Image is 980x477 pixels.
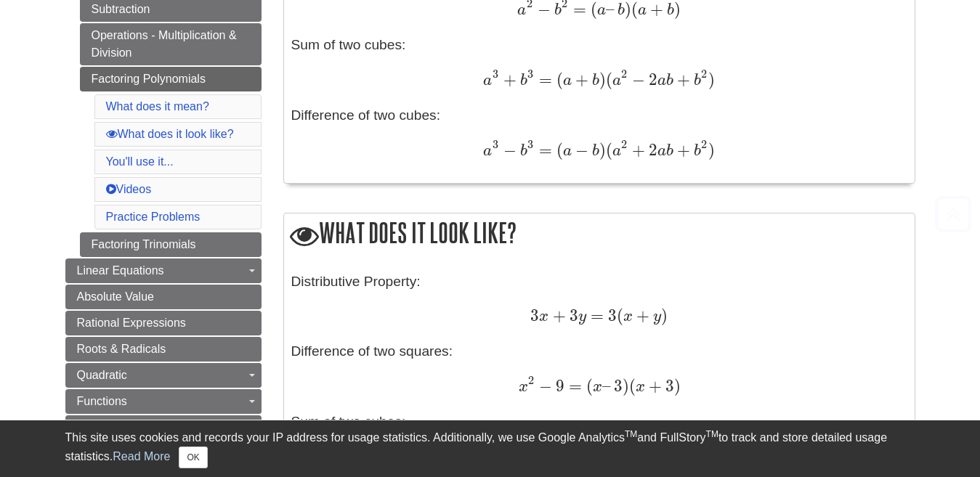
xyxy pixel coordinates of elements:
span: 3 [530,306,539,325]
a: Videos [106,183,152,195]
span: Absolute Value [77,290,154,303]
span: Functions [77,395,127,407]
a: You'll use it... [106,155,174,168]
span: − [500,140,517,160]
span: a [563,143,572,159]
a: Absolute Value [65,285,262,309]
a: Back to Top [930,204,976,224]
span: a [483,73,492,89]
span: ( [606,140,612,160]
span: b [588,73,599,89]
span: b [694,143,701,159]
sup: TM [706,429,718,439]
span: ( [552,70,563,89]
span: x [623,309,633,325]
a: Roots & Radicals [65,337,262,362]
a: What does it look like? [106,128,234,140]
button: Close [179,447,207,468]
span: − [628,70,645,89]
span: x [636,379,645,395]
span: b [520,73,527,89]
span: a [517,2,526,18]
span: + [572,70,588,89]
span: 9 [552,376,564,396]
span: 3 [527,137,533,151]
span: a [657,73,666,89]
span: − [535,376,552,396]
a: Rational Expressions [65,311,262,335]
span: − [572,140,588,160]
a: Read More [113,450,170,462]
span: = [586,306,604,325]
span: b [615,2,625,18]
span: 2 [645,140,657,160]
span: Linear Equations [77,264,164,277]
span: x [519,379,528,395]
span: Roots & Radicals [77,343,166,355]
span: Quadratic [77,369,127,381]
span: ( [629,376,636,396]
a: What does it mean? [106,100,209,113]
span: = [564,376,582,396]
a: Factoring Trinomials [80,232,262,257]
span: b [554,2,562,18]
span: 2 [701,137,707,151]
span: + [548,306,565,325]
a: Factoring Polynomials [80,67,262,91]
a: Linear Equations [65,258,262,283]
span: ( [617,306,623,325]
span: 3 [493,137,498,151]
span: b [520,143,527,159]
a: Operations - Multiplication & Division [80,23,262,65]
span: b [666,73,673,89]
span: + [628,140,645,160]
span: = [535,70,552,89]
span: 3 [493,67,498,81]
span: 2 [621,67,627,81]
span: a [612,73,621,89]
span: Rational Expressions [77,317,186,329]
span: ) [661,306,668,325]
span: ) [599,140,606,160]
span: + [673,140,690,160]
span: – [602,376,611,396]
span: ( [552,140,563,160]
span: 3 [566,306,578,325]
span: ) [623,376,629,396]
span: b [588,143,599,159]
span: a [563,73,572,89]
span: 2 [701,67,707,81]
span: a [612,143,621,159]
span: ( [606,70,612,89]
span: + [673,70,690,89]
span: ) [708,70,715,89]
span: a [483,143,492,159]
span: ) [708,140,715,160]
span: b [694,73,701,89]
a: Algebraic Ratios & Proportions [65,415,262,440]
div: This site uses cookies and records your IP address for usage statistics. Additionally, we use Goo... [65,429,915,468]
span: b [663,2,674,18]
span: a [597,2,606,18]
span: = [535,140,552,160]
h2: What does it look like? [284,213,915,255]
span: ) [674,376,681,396]
span: 3 [604,306,617,325]
span: + [500,70,517,89]
span: x [539,309,548,325]
span: 2 [645,70,657,89]
a: Quadratic [65,363,262,388]
sup: TM [625,429,637,439]
span: a [657,143,666,159]
span: 2 [621,137,627,151]
span: b [666,143,673,159]
span: a [638,2,647,18]
a: Practice Problems [106,211,201,223]
span: 2 [528,373,534,387]
span: ( [582,376,593,396]
span: y [578,309,586,325]
span: 3 [527,67,533,81]
span: x [593,379,602,395]
span: 3 [611,376,623,396]
span: + [633,306,649,325]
